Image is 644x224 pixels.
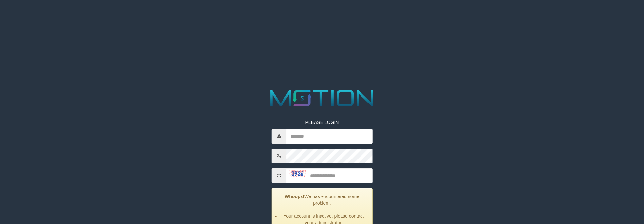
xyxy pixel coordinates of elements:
[290,170,306,177] img: captcha
[285,194,304,199] strong: Whoops!
[272,119,373,126] p: PLEASE LOGIN
[266,87,379,109] img: MOTION_logo.png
